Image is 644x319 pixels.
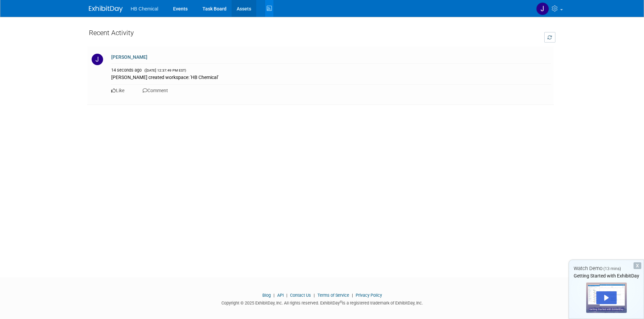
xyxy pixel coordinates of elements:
span: | [285,293,289,298]
div: [PERSON_NAME] created workspace: 'HB Chemical' [111,73,551,81]
a: Blog [262,293,271,298]
span: | [350,293,355,298]
a: Comment [143,88,168,93]
span: 14 seconds ago [111,68,142,73]
sup: ® [340,300,342,304]
a: Contact Us [290,293,311,298]
a: API [277,293,284,298]
a: [PERSON_NAME] [111,54,147,60]
div: Dismiss [634,262,641,269]
span: | [272,293,276,298]
a: Privacy Policy [356,293,382,298]
div: Getting Started with ExhibitDay [569,272,644,279]
img: ExhibitDay [89,6,123,12]
span: | [312,293,316,298]
span: ([DATE] 12:37:49 PM EST) [143,68,186,73]
div: Play [596,291,617,304]
div: Watch Demo [569,265,644,272]
span: HB Chemical [131,6,159,11]
a: Like [111,88,124,93]
a: Terms of Service [317,293,349,298]
img: Jeff Gips [536,2,549,15]
img: J.jpg [92,54,103,65]
div: Recent Activity [89,25,535,43]
span: (13 mins) [603,266,621,271]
